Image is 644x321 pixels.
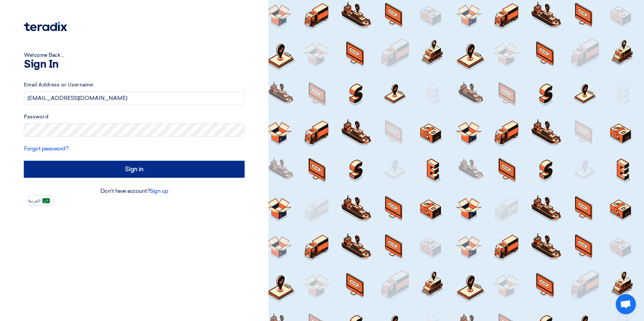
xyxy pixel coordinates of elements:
span: العربية [28,199,40,203]
div: Don't have account? [24,187,245,195]
img: ar-AR.png [42,198,50,203]
img: Teradix logo [24,22,67,31]
h1: Sign In [24,59,245,70]
label: Password [24,113,245,121]
button: العربية [27,195,54,206]
input: Sign in [24,161,245,178]
a: Forgot password? [24,145,68,152]
div: Open chat [616,294,636,314]
a: Sign up [150,188,168,194]
label: Email Address or Username [24,81,245,89]
input: Enter your business email or username [24,92,245,105]
div: Welcome Back ... [24,51,245,59]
